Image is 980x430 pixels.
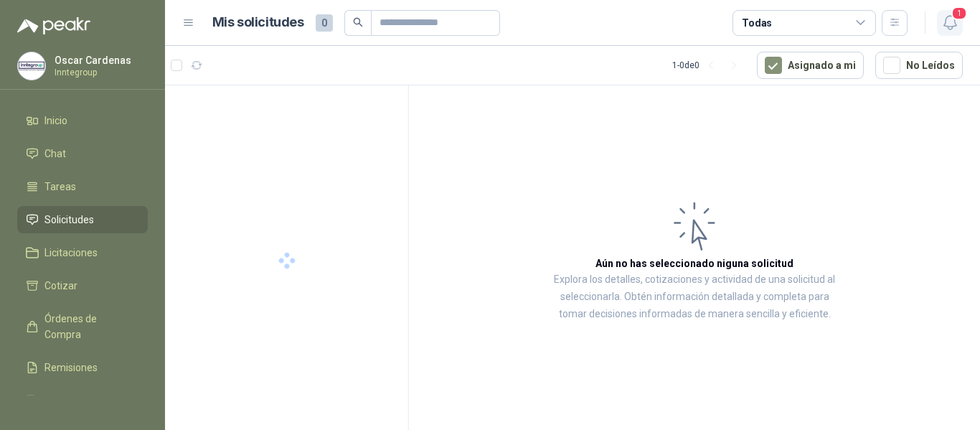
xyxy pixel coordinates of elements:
[44,179,76,195] span: Tareas
[55,55,144,65] p: Oscar Cardenas
[44,245,98,261] span: Licitaciones
[18,52,45,80] img: Company Logo
[17,272,148,299] a: Cotizar
[316,14,333,32] span: 0
[17,206,148,233] a: Solicitudes
[757,52,864,79] button: Asignado a mi
[44,393,108,408] span: Configuración
[17,239,148,266] a: Licitaciones
[17,354,148,381] a: Remisiones
[353,17,363,27] span: search
[44,360,98,375] span: Remisiones
[44,113,67,128] span: Inicio
[212,12,304,33] h1: Mis solicitudes
[951,6,967,20] span: 1
[17,173,148,200] a: Tareas
[595,256,793,271] h3: Aún no has seleccionado niguna solicitud
[875,52,963,79] button: No Leídos
[552,271,837,323] p: Explora los detalles, cotizaciones y actividad de una solicitud al seleccionarla. Obtén informaci...
[17,107,148,134] a: Inicio
[55,68,144,77] p: Inntegroup
[44,212,94,228] span: Solicitudes
[17,387,148,414] a: Configuración
[17,140,148,167] a: Chat
[44,146,66,162] span: Chat
[44,278,77,294] span: Cotizar
[742,15,772,31] div: Todas
[44,311,134,342] span: Órdenes de Compra
[672,54,745,77] div: 1 - 0 de 0
[17,17,90,34] img: Logo peakr
[17,305,148,348] a: Órdenes de Compra
[937,10,963,36] button: 1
